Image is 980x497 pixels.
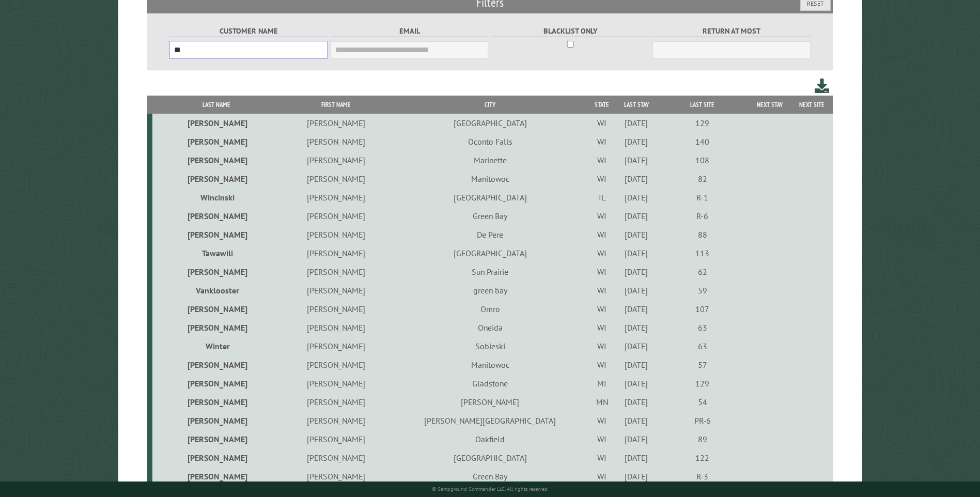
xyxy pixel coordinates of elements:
[748,96,791,114] th: Next Stay
[657,430,748,448] td: 89
[152,132,280,151] td: [PERSON_NAME]
[280,448,392,467] td: [PERSON_NAME]
[392,96,588,114] th: City
[588,448,615,467] td: WI
[280,169,392,188] td: [PERSON_NAME]
[280,244,392,262] td: [PERSON_NAME]
[392,244,588,262] td: [GEOGRAPHIC_DATA]
[392,207,588,225] td: Green Bay
[152,281,280,300] td: Vanklooster
[617,136,656,147] div: [DATE]
[152,262,280,281] td: [PERSON_NAME]
[588,244,615,262] td: WI
[657,262,748,281] td: 62
[392,430,588,448] td: Oakfield
[588,225,615,244] td: WI
[280,96,392,114] th: First Name
[652,25,810,37] label: Return at most
[152,467,280,486] td: [PERSON_NAME]
[617,174,656,184] div: [DATE]
[280,114,392,132] td: [PERSON_NAME]
[280,393,392,411] td: [PERSON_NAME]
[392,169,588,188] td: Manitowoc
[432,486,549,492] small: © Campground Commander LLC. All rights reserved.
[392,132,588,151] td: Oconto Falls
[657,318,748,337] td: 63
[588,262,615,281] td: WI
[331,25,488,37] label: Email
[588,151,615,169] td: WI
[280,374,392,393] td: [PERSON_NAME]
[152,96,280,114] th: Last Name
[617,471,656,482] div: [DATE]
[657,151,748,169] td: 108
[392,318,588,337] td: Oneida
[657,393,748,411] td: 54
[588,374,615,393] td: MI
[280,318,392,337] td: [PERSON_NAME]
[152,355,280,374] td: [PERSON_NAME]
[392,374,588,393] td: Gladstone
[152,318,280,337] td: [PERSON_NAME]
[280,188,392,207] td: [PERSON_NAME]
[588,281,615,300] td: WI
[617,229,656,240] div: [DATE]
[588,169,615,188] td: WI
[152,244,280,262] td: Tawawili
[617,434,656,444] div: [DATE]
[657,225,748,244] td: 88
[152,430,280,448] td: [PERSON_NAME]
[280,300,392,318] td: [PERSON_NAME]
[617,192,656,203] div: [DATE]
[280,337,392,355] td: [PERSON_NAME]
[392,262,588,281] td: Sun Prairie
[657,281,748,300] td: 59
[152,411,280,430] td: [PERSON_NAME]
[657,114,748,132] td: 129
[588,355,615,374] td: WI
[392,448,588,467] td: [GEOGRAPHIC_DATA]
[588,337,615,355] td: WI
[657,207,748,225] td: R-6
[588,318,615,337] td: WI
[657,355,748,374] td: 57
[617,360,656,370] div: [DATE]
[617,322,656,333] div: [DATE]
[617,397,656,407] div: [DATE]
[152,114,280,132] td: [PERSON_NAME]
[280,132,392,151] td: [PERSON_NAME]
[657,300,748,318] td: 107
[392,151,588,169] td: Marinette
[588,114,615,132] td: WI
[588,96,615,114] th: State
[392,467,588,486] td: Green Bay
[152,448,280,467] td: [PERSON_NAME]
[615,96,657,114] th: Last Stay
[392,225,588,244] td: De Pere
[392,411,588,430] td: [PERSON_NAME][GEOGRAPHIC_DATA]
[392,393,588,411] td: [PERSON_NAME]
[152,207,280,225] td: [PERSON_NAME]
[392,188,588,207] td: [GEOGRAPHIC_DATA]
[280,467,392,486] td: [PERSON_NAME]
[280,411,392,430] td: [PERSON_NAME]
[280,151,392,169] td: [PERSON_NAME]
[588,207,615,225] td: WI
[152,393,280,411] td: [PERSON_NAME]
[657,337,748,355] td: 63
[617,118,656,128] div: [DATE]
[588,467,615,486] td: WI
[588,132,615,151] td: WI
[588,411,615,430] td: WI
[152,337,280,355] td: Winter
[617,248,656,258] div: [DATE]
[617,285,656,296] div: [DATE]
[657,96,748,114] th: Last Site
[657,132,748,151] td: 140
[169,25,327,37] label: Customer Name
[152,225,280,244] td: [PERSON_NAME]
[280,281,392,300] td: [PERSON_NAME]
[392,355,588,374] td: Manitowoc
[152,169,280,188] td: [PERSON_NAME]
[588,393,615,411] td: MN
